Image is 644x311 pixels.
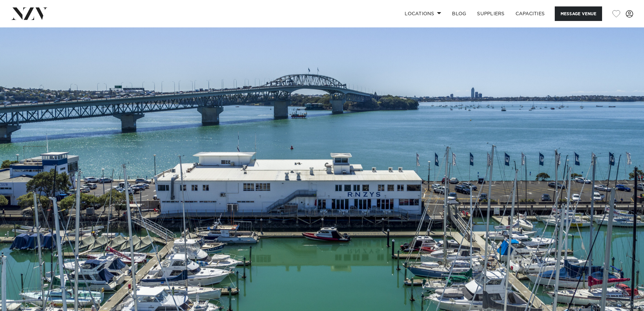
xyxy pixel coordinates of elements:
[555,6,602,21] button: Message Venue
[11,7,48,20] img: nzv-logo.png
[510,6,550,21] a: Capacities
[472,6,510,21] a: SUPPLIERS
[447,6,472,21] a: BLOG
[399,6,447,21] a: Locations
